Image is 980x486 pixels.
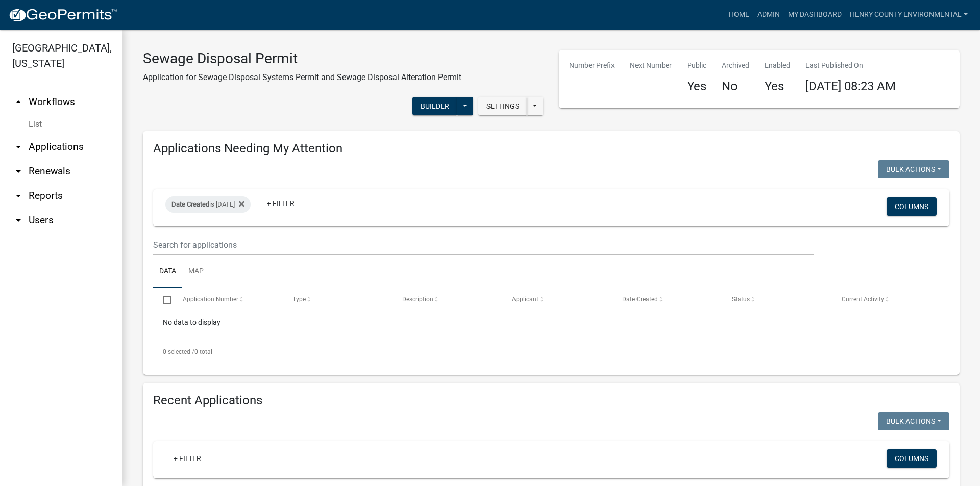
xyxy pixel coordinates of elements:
button: Builder [412,97,457,115]
datatable-header-cell: Applicant [502,288,612,312]
a: + Filter [165,449,209,468]
button: Settings [478,97,527,115]
a: Map [182,255,210,288]
datatable-header-cell: Status [722,288,832,312]
div: 0 total [153,339,949,365]
button: Columns [887,197,937,216]
span: Type [292,296,306,303]
button: Bulk Actions [878,412,949,430]
i: arrow_drop_down [12,141,24,153]
p: Number Prefix [569,60,615,71]
a: Henry County Environmental [846,5,972,24]
i: arrow_drop_down [12,214,24,226]
datatable-header-cell: Application Number [173,288,282,312]
h4: Yes [765,79,790,94]
h4: Recent Applications [153,393,949,408]
datatable-header-cell: Select [153,288,173,312]
div: is [DATE] [165,196,251,213]
h3: Sewage Disposal Permit [143,50,461,67]
datatable-header-cell: Current Activity [832,288,942,312]
a: My Dashboard [784,5,846,24]
p: Application for Sewage Disposal Systems Permit and Sewage Disposal Alteration Permit [143,71,461,84]
i: arrow_drop_up [12,96,24,108]
span: Current Activity [842,296,884,303]
p: Public [687,60,706,71]
a: Home [725,5,753,24]
input: Search for applications [153,235,814,255]
h4: Yes [687,79,706,94]
span: Date Created [171,200,209,208]
a: + Filter [259,194,303,213]
a: Data [153,255,182,288]
p: Next Number [630,60,672,71]
i: arrow_drop_down [12,190,24,202]
p: Archived [722,60,749,71]
button: Bulk Actions [878,160,949,178]
p: Last Published On [805,60,896,71]
a: Admin [753,5,784,24]
h4: No [722,79,749,94]
div: No data to display [153,313,949,339]
span: 0 selected / [163,348,194,355]
span: [DATE] 08:23 AM [805,79,896,93]
h4: Applications Needing My Attention [153,141,949,156]
span: Status [732,296,750,303]
datatable-header-cell: Description [393,288,502,312]
span: Applicant [512,296,538,303]
span: Description [402,296,433,303]
span: Date Created [622,296,658,303]
datatable-header-cell: Date Created [612,288,722,312]
button: Columns [887,449,937,468]
i: arrow_drop_down [12,165,24,177]
datatable-header-cell: Type [283,288,393,312]
p: Enabled [765,60,790,71]
span: Application Number [183,296,238,303]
